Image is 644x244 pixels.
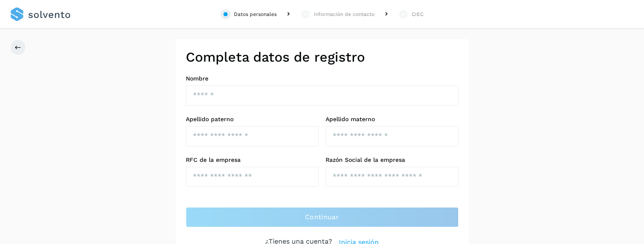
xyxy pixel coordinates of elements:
[305,213,339,222] span: Continuar
[186,75,459,82] label: Nombre
[326,116,459,123] label: Apellido materno
[412,10,423,18] div: CIEC
[186,207,459,227] button: Continuar
[186,156,319,164] label: RFC de la empresa
[186,116,319,123] label: Apellido paterno
[326,156,459,164] label: Razón Social de la empresa
[314,10,375,18] div: Información de contacto
[186,49,459,65] h2: Completa datos de registro
[234,10,277,18] div: Datos personales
